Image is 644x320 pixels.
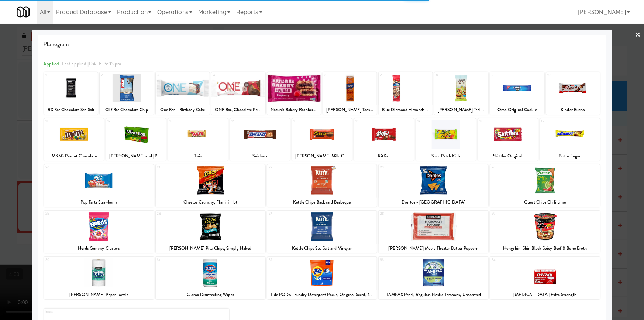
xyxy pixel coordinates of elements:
div: Kettle Chips Sea Salt and Vinegar [268,244,376,253]
div: ONE Bar, Chocolate Peanut Butter Cup [213,105,264,115]
div: 30[PERSON_NAME] Paper Towels [44,257,154,299]
div: Kinder Bueno [547,105,599,115]
div: Pop Tarts Strawberry [45,198,152,207]
div: [MEDICAL_DATA] Extra Strength [490,290,600,299]
div: Butterfinger [540,152,600,161]
div: 27 [269,211,322,217]
div: Blue Diamond Almonds Smokehouse [379,105,433,115]
div: 10 [548,72,573,78]
div: 29 [492,211,545,217]
div: Nerds Gummy Clusters [44,244,154,253]
div: 8[PERSON_NAME] Trail Mix [434,72,488,115]
div: 24Quest Chips Chili Lime [490,164,600,207]
div: Nature's Bakery Raspberry Fig Bar [268,105,320,115]
div: [PERSON_NAME] Trail Mix [435,105,487,115]
div: 12 [107,118,136,125]
div: 7 [380,72,406,78]
div: Twix [168,152,228,161]
div: TAMPAX Pearl, Regular, Plastic Tampons, Unscented [380,290,487,299]
div: 7Blue Diamond Almonds Smokehouse [379,72,433,115]
div: 16KitKat [354,118,414,161]
div: 1 [45,72,71,78]
div: Twix [169,152,227,161]
div: 3One Bar - Birthday Cake [156,72,210,115]
div: [PERSON_NAME] Pita Chips, Simply Naked [157,244,264,253]
div: 5Nature's Bakery Raspberry Fig Bar [267,72,321,115]
div: [PERSON_NAME] Paper Towels [45,290,152,299]
div: 6 [324,72,350,78]
div: 19 [541,118,570,125]
div: 28[PERSON_NAME] Movie Theater Butter Popcorn [379,211,488,253]
div: M&M's Peanut Chocolate [44,152,104,161]
div: [PERSON_NAME] Milk Chocolate Peanut Butter [292,152,352,161]
div: One Bar - Birthday Cake [157,105,209,115]
div: [PERSON_NAME] Toast Chee Peanut Butter [323,105,377,115]
div: 34[MEDICAL_DATA] Extra Strength [490,257,600,299]
div: 12[PERSON_NAME] and [PERSON_NAME] Original [106,118,166,161]
div: 17Sour Patch Kids [416,118,476,161]
a: × [635,24,641,47]
div: [PERSON_NAME] Trail Mix [434,105,488,115]
div: Clorox Disinfecting Wipes [156,290,265,299]
div: 18 [479,118,508,125]
div: Quest Chips Chili Lime [490,198,600,207]
div: Quest Chips Chili Lime [491,198,599,207]
div: [PERSON_NAME] and [PERSON_NAME] Original [106,152,166,161]
div: Tide PODS Laundry Detergent Packs, Original Scent, 16 Count [267,290,377,299]
div: Kettle Chips Backyard Barbeque [268,198,376,207]
div: 10Kinder Bueno [546,72,600,115]
div: 21 [157,164,211,171]
div: 25Nerds Gummy Clusters [44,211,154,253]
div: M&M's Peanut Chocolate [45,152,103,161]
div: Nerds Gummy Clusters [45,244,152,253]
div: 20 [45,164,99,171]
div: Kettle Chips Sea Salt and Vinegar [267,244,377,253]
div: 18Skittles Original [478,118,538,161]
div: 6[PERSON_NAME] Toast Chee Peanut Butter [323,72,377,115]
div: [PERSON_NAME] Movie Theater Butter Popcorn [380,244,487,253]
div: [PERSON_NAME] Movie Theater Butter Popcorn [379,244,488,253]
div: 9 [492,72,517,78]
div: KitKat [354,152,414,161]
div: 17 [417,118,446,125]
div: 2 [101,72,127,78]
div: 14Snickers [230,118,290,161]
div: Sour Patch Kids [417,152,475,161]
div: KitKat [355,152,413,161]
div: RX Bar Chocolate Sea Salt [44,105,98,115]
div: Skittles Original [479,152,537,161]
div: 34 [492,257,545,263]
div: 22 [269,164,322,171]
div: Clorox Disinfecting Wipes [157,290,264,299]
div: [MEDICAL_DATA] Extra Strength [491,290,599,299]
div: Nature's Bakery Raspberry Fig Bar [267,105,321,115]
div: 32 [269,257,322,263]
div: 14 [231,118,260,125]
div: Skittles Original [478,152,538,161]
div: Sour Patch Kids [416,152,476,161]
div: One Bar - Birthday Cake [156,105,210,115]
div: RX Bar Chocolate Sea Salt [45,105,97,115]
div: [PERSON_NAME] Toast Chee Peanut Butter [324,105,376,115]
div: 22Kettle Chips Backyard Barbeque [267,164,377,207]
div: Snickers [231,152,289,161]
div: 33 [380,257,434,263]
div: Butterfinger [541,152,599,161]
div: [PERSON_NAME] Pita Chips, Simply Naked [156,244,265,253]
div: [PERSON_NAME] and [PERSON_NAME] Original [107,152,165,161]
div: 31 [157,257,211,263]
div: 29Nongshim Shin Black Spicy Beef & Bone Broth [490,211,600,253]
div: Snickers [230,152,290,161]
div: Tide PODS Laundry Detergent Packs, Original Scent, 16 Count [268,290,376,299]
div: Cheetos Crunchy, Flamin' Hot [157,198,264,207]
div: [PERSON_NAME] Milk Chocolate Peanut Butter [293,152,351,161]
div: 16 [355,118,384,125]
div: 4ONE Bar, Chocolate Peanut Butter Cup [211,72,265,115]
div: 31Clorox Disinfecting Wipes [156,257,265,299]
div: 21Cheetos Crunchy, Flamin' Hot [156,164,265,207]
div: 24 [492,164,545,171]
div: Oreo Original Cookie [491,105,543,115]
div: 23Doritos - [GEOGRAPHIC_DATA] [379,164,488,207]
div: TAMPAX Pearl, Regular, Plastic Tampons, Unscented [379,290,488,299]
div: Kettle Chips Backyard Barbeque [267,198,377,207]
